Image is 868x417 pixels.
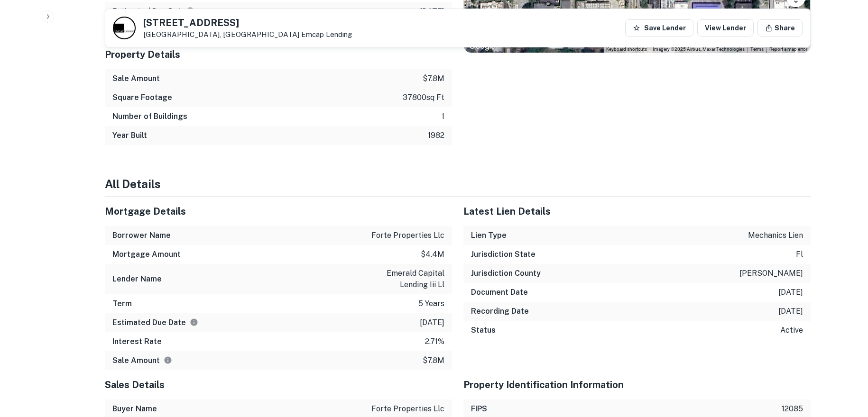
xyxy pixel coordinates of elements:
h5: Mortgage Details [105,204,452,218]
h5: Property Identification Information [463,378,811,392]
h5: Property Details [105,47,452,62]
h6: Sale Amount [112,73,160,84]
h6: Square Footage [112,92,172,103]
p: [DATE] [778,287,803,298]
p: 5 years [418,298,444,309]
h6: Sale Amount [112,355,172,366]
h6: Number of Buildings [112,111,187,122]
a: View Lender [697,19,754,36]
p: mechanics lien [748,230,803,241]
p: active [780,325,803,336]
a: Emcap Lending [301,30,352,38]
h6: Jurisdiction County [471,268,541,279]
p: [GEOGRAPHIC_DATA], [GEOGRAPHIC_DATA] [143,30,352,39]
h6: Term [112,298,132,309]
p: 1 [442,111,444,122]
h6: Buyer Name [112,403,157,415]
a: Report a map error [769,46,807,52]
h6: Year Built [112,130,147,141]
p: [DATE] [778,306,803,317]
h6: Status [471,325,496,336]
p: fl [796,249,803,260]
button: Keyboard shortcuts [606,46,647,53]
p: 37800 sq ft [403,92,444,103]
h6: Estimated Due Date [112,6,194,17]
p: 1982 [428,130,444,141]
svg: Estimate is based on a standard schedule for this type of loan. [186,7,194,15]
h6: Recording Date [471,306,529,317]
h6: FIPS [471,403,487,415]
a: Terms (opens in new tab) [750,46,764,52]
svg: The values displayed on the website are for informational purposes only and may be reported incor... [164,356,172,364]
p: [DATE] [420,6,444,17]
svg: Estimate is based on a standard schedule for this type of loan. [190,318,198,326]
h5: [STREET_ADDRESS] [143,18,352,27]
p: [PERSON_NAME] [739,268,803,279]
p: $4.4m [421,249,444,260]
h6: Estimated Due Date [112,317,198,328]
h6: Jurisdiction State [471,249,536,260]
p: 2.71% [425,336,444,347]
h6: Mortgage Amount [112,249,181,260]
h6: Lien Type [471,230,507,241]
p: $7.8m [423,355,444,366]
h6: Document Date [471,287,528,298]
h6: Lender Name [112,273,162,285]
p: emerald capital lending iii ll [359,268,444,290]
span: Imagery ©2025 Airbus, Maxar Technologies [653,46,745,52]
h6: Interest Rate [112,336,162,347]
button: Share [757,19,803,36]
h4: All Details [105,175,811,192]
p: 12085 [782,403,803,415]
p: forte properties llc [371,230,444,241]
h5: Sales Details [105,378,452,392]
p: $7.8m [423,73,444,84]
h5: Latest Lien Details [463,204,811,218]
h6: Borrower Name [112,230,171,241]
p: [DATE] [420,317,444,328]
p: forte properties llc [371,403,444,415]
iframe: Chat Widget [821,341,868,387]
button: Save Lender [625,19,693,36]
